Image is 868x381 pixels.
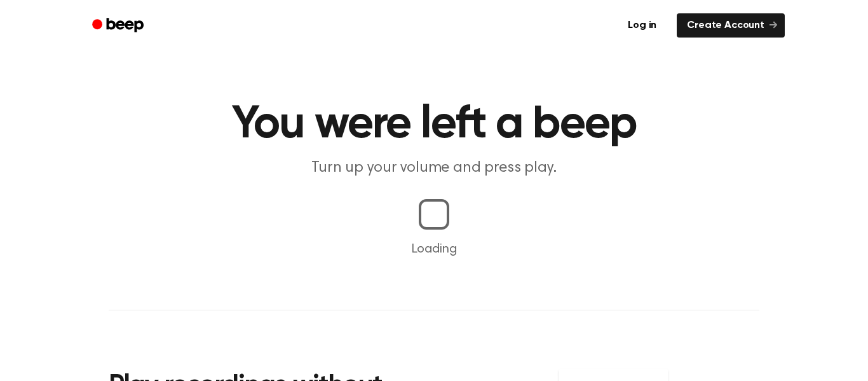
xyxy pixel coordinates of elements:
[615,11,669,40] a: Log in
[83,13,155,38] a: Beep
[677,13,785,38] a: Create Account
[15,240,853,259] p: Loading
[109,102,759,148] h1: You were left a beep
[190,158,678,179] p: Turn up your volume and press play.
